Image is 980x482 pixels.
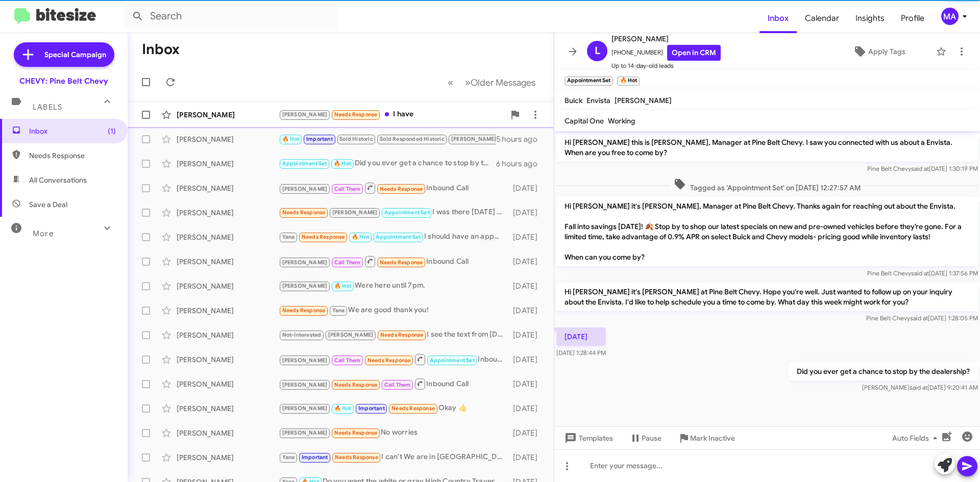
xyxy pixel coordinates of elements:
span: Auto Fields [892,429,941,447]
div: I see the text from [DATE] but I didn't see the link [279,329,508,341]
div: [PERSON_NAME] [177,306,279,316]
span: 🔥 Hot [334,405,352,412]
span: Special Campaign [44,49,106,60]
span: Apply Tags [868,42,905,61]
div: [PERSON_NAME] [177,330,279,340]
div: [PERSON_NAME] [177,354,279,365]
div: [PERSON_NAME] [177,208,279,218]
span: Needs Response [335,454,378,461]
div: [PERSON_NAME] [177,159,279,169]
div: No worries [279,427,508,439]
span: Labels [33,103,62,112]
button: Templates [554,429,621,447]
span: said at [911,165,929,172]
div: [DATE] [508,208,546,218]
p: Hi [PERSON_NAME] it's [PERSON_NAME], Manager at Pine Belt Chevy. Thanks again for reaching out ab... [556,197,978,266]
div: [DATE] [508,403,546,414]
div: [DATE] [508,183,546,193]
input: Search [124,4,338,29]
div: No I saw the truck was sold. [279,133,496,145]
span: [PERSON_NAME] [282,259,328,266]
span: 🔥 Hot [352,234,369,240]
span: [PERSON_NAME] [282,382,328,388]
span: Call Them [334,357,361,364]
div: We are good thank you! [279,305,508,316]
span: L [595,43,600,59]
div: Inbound Call [279,377,508,390]
span: All Conversations [29,175,87,185]
div: [DATE] [508,428,546,438]
span: Mark Inactive [690,429,735,447]
span: [PERSON_NAME] [282,405,328,412]
h1: Inbox [142,41,180,58]
span: Important [306,136,333,142]
span: Needs Response [29,150,116,161]
div: MA [941,8,959,25]
small: 🔥 Hot [617,77,639,86]
div: Inbound Call [279,182,508,194]
span: Save a Deal [29,199,67,210]
div: [DATE] [508,330,546,340]
span: [PERSON_NAME] [328,332,374,338]
span: [PERSON_NAME] [282,357,328,364]
span: Yana [332,307,345,314]
div: [DATE] [508,281,546,291]
div: 5 hours ago [496,134,546,144]
span: Sold Historic [339,136,373,142]
span: (1) [108,126,116,136]
button: Auto Fields [884,429,949,447]
p: Did you ever get a chance to stop by the dealership? [789,362,978,380]
div: [DATE] [508,257,546,267]
div: I have [279,109,505,120]
a: Special Campaign [14,42,114,67]
div: Were here until 7pm. [279,280,508,292]
div: [PERSON_NAME] [177,452,279,463]
span: 🔥 Hot [334,283,352,289]
button: Pause [621,429,670,447]
span: [PERSON_NAME] [DATE] 9:20:41 AM [862,384,978,391]
span: Needs Response [380,332,424,338]
span: [PERSON_NAME] [615,96,672,105]
button: Apply Tags [826,42,931,61]
div: [DATE] [508,354,546,365]
span: [PERSON_NAME] [282,111,328,118]
div: I can't We are in [GEOGRAPHIC_DATA] [279,451,508,463]
span: 🔥 Hot [282,136,300,142]
a: Insights [847,4,893,33]
span: Pause [642,429,661,447]
span: Up to 14-day-old leads [611,61,721,71]
span: Sold Responded Historic [380,136,445,142]
span: [PERSON_NAME] [282,429,328,436]
div: I should have an appointment for [DATE] set! [279,231,508,243]
span: Pine Belt Chevy [DATE] 1:37:56 PM [867,269,978,277]
small: Appointment Set [565,77,613,86]
button: Mark Inactive [670,429,743,447]
span: » [465,76,471,89]
div: Inbound Call [279,353,508,366]
span: Inbox [29,126,116,136]
div: [PERSON_NAME] [177,232,279,242]
span: Yana [282,454,295,461]
div: [DATE] [508,452,546,463]
span: Tagged as 'Appointment Set' on [DATE] 12:27:57 AM [670,178,865,193]
div: Did you ever get a chance to stop by the dealership? [279,158,496,169]
span: Calendar [797,4,847,33]
div: I was there [DATE] and you didn't have what I was looking for. [279,207,508,218]
span: Call Them [334,259,361,266]
div: 6 hours ago [496,159,546,169]
span: Not-Interested [282,332,322,338]
span: Templates [562,429,613,447]
span: Appointment Set [376,234,421,240]
span: Needs Response [367,357,411,364]
nav: Page navigation example [442,72,542,93]
span: Important [302,454,328,461]
button: Next [459,72,542,93]
a: Profile [893,4,933,33]
span: Needs Response [391,405,435,412]
span: [DATE] 1:28:44 PM [556,349,606,357]
span: Needs Response [334,382,378,388]
span: Needs Response [334,429,378,436]
a: Inbox [759,4,797,33]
